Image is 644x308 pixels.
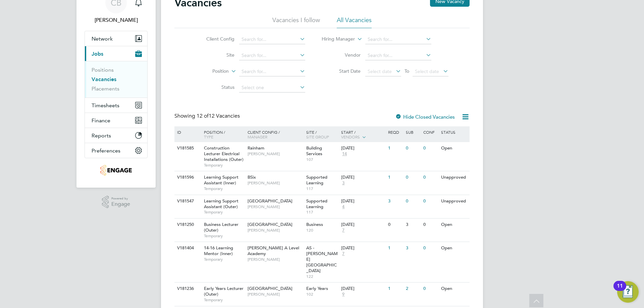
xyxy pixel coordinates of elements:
[204,257,244,262] span: Temporary
[617,281,639,303] button: Open Resource Center, 11 new notifications
[92,117,110,124] span: Finance
[204,174,238,186] span: Learning Support Assistant (Inner)
[197,113,209,119] span: 12 of
[422,142,439,155] div: 0
[248,228,303,233] span: [PERSON_NAME]
[248,180,303,186] span: [PERSON_NAME]
[92,67,114,73] a: Positions
[365,35,431,44] input: Search for...
[85,165,148,176] a: Go to home page
[341,180,345,186] span: 3
[190,68,229,75] label: Position
[248,245,299,256] span: [PERSON_NAME] A Level Academy
[306,186,338,191] span: 117
[204,186,244,191] span: Temporary
[386,195,404,207] div: 3
[306,157,338,162] span: 107
[306,134,329,139] span: Site Group
[248,222,292,227] span: [GEOGRAPHIC_DATA]
[341,175,385,180] div: [DATE]
[422,242,439,254] div: 0
[341,145,385,151] div: [DATE]
[92,76,116,82] a: Vacancies
[322,52,361,58] label: Vendor
[196,36,234,42] label: Client Config
[306,292,338,297] span: 102
[204,134,213,139] span: Type
[404,283,422,295] div: 2
[341,292,345,297] span: 9
[422,171,439,184] div: 0
[204,245,233,256] span: 14-16 Learning Mentor (Inner)
[248,134,267,139] span: Manager
[175,142,199,155] div: V181585
[386,142,404,155] div: 1
[248,174,256,180] span: BSix
[272,16,320,28] li: Vacancies I follow
[102,196,130,208] a: Powered byEngage
[204,233,244,239] span: Temporary
[341,245,385,251] div: [DATE]
[174,113,241,120] div: Showing
[199,126,246,142] div: Position /
[306,245,338,273] span: AS - [PERSON_NAME][GEOGRAPHIC_DATA]
[306,145,322,157] span: Building Services
[306,222,323,227] span: Business
[341,198,385,204] div: [DATE]
[239,67,305,76] input: Search for...
[404,142,422,155] div: 0
[92,102,119,109] span: Timesheets
[368,68,392,74] span: Select date
[386,126,404,138] div: Reqd
[204,145,244,162] span: Construction Lecturer Electrical Installations (Outer)
[175,283,199,295] div: V181236
[341,134,360,139] span: Vendors
[92,85,119,92] a: Placements
[439,283,469,295] div: Open
[339,126,386,143] div: Start /
[248,198,292,204] span: [GEOGRAPHIC_DATA]
[422,126,439,138] div: Conf
[422,195,439,207] div: 0
[92,36,113,42] span: Network
[175,242,199,254] div: V181404
[306,209,338,215] span: 117
[248,151,303,157] span: [PERSON_NAME]
[175,126,199,138] div: ID
[422,283,439,295] div: 0
[404,219,422,231] div: 3
[386,283,404,295] div: 1
[402,67,411,75] span: To
[365,51,431,60] input: Search for...
[341,204,345,210] span: 4
[196,52,234,58] label: Site
[92,51,103,57] span: Jobs
[395,114,455,120] label: Hide Closed Vacancies
[305,126,340,142] div: Site /
[175,195,199,207] div: V181547
[239,83,305,93] input: Select one
[415,68,439,74] span: Select date
[306,274,338,279] span: 122
[248,286,292,291] span: [GEOGRAPHIC_DATA]
[248,292,303,297] span: [PERSON_NAME]
[196,84,234,90] label: Status
[386,219,404,231] div: 0
[204,209,244,215] span: Temporary
[92,132,111,139] span: Reports
[306,174,327,186] span: Supported Learning
[386,242,404,254] div: 1
[404,126,422,138] div: Sub
[204,222,238,233] span: Business Lecturer (Outer)
[341,151,348,157] span: 14
[175,219,199,231] div: V181250
[337,16,372,28] li: All Vacancies
[341,222,385,228] div: [DATE]
[85,61,147,98] div: Jobs
[204,198,238,209] span: Learning Support Assistant (Outer)
[111,196,130,201] span: Powered by
[316,36,355,43] label: Hiring Manager
[175,171,199,184] div: V181596
[306,198,327,209] span: Supported Learning
[246,126,305,142] div: Client Config /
